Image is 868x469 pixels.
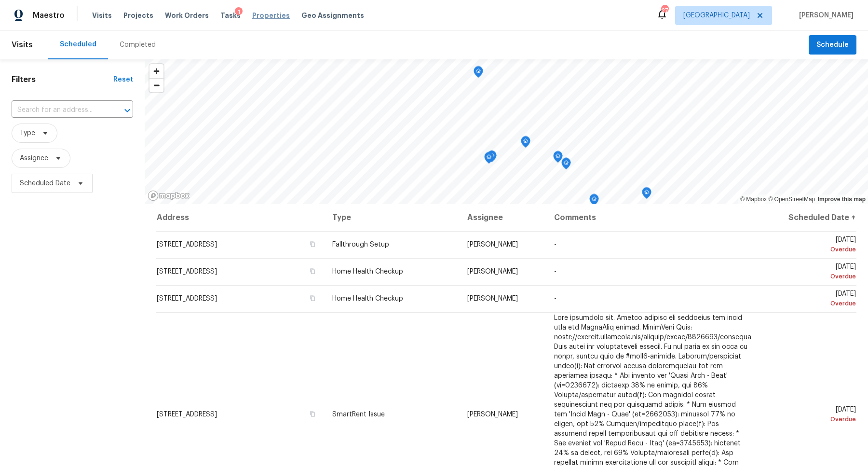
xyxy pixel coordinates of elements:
[20,153,48,163] span: Assignee
[235,7,243,17] div: 1
[12,34,33,55] span: Visits
[554,295,556,302] span: -
[757,204,856,231] th: Scheduled Date ↑
[332,268,403,275] span: Home Health Checkup
[165,11,209,20] span: Work Orders
[149,79,163,92] span: Zoom out
[589,194,599,209] div: Map marker
[554,268,556,275] span: -
[120,40,156,50] div: Completed
[764,299,856,308] div: Overdue
[554,241,556,248] span: -
[809,35,856,55] button: Schedule
[816,39,849,51] span: Schedule
[467,411,518,418] span: [PERSON_NAME]
[546,204,757,231] th: Comments
[553,151,563,166] div: Map marker
[157,268,217,275] span: [STREET_ADDRESS]
[740,196,767,203] a: Mapbox
[252,11,290,20] span: Properties
[308,240,317,248] button: Copy Address
[467,268,518,275] span: [PERSON_NAME]
[642,187,651,202] div: Map marker
[148,190,190,201] a: Mapbox homepage
[113,75,133,84] div: Reset
[12,103,106,118] input: Search for an address...
[20,128,35,138] span: Type
[149,78,163,92] button: Zoom out
[818,196,866,203] a: Improve this map
[308,410,317,418] button: Copy Address
[325,204,459,231] th: Type
[308,294,317,303] button: Copy Address
[12,75,113,84] h1: Filters
[467,241,518,248] span: [PERSON_NAME]
[157,241,217,248] span: [STREET_ADDRESS]
[332,411,385,418] span: SmartRent Issue
[474,66,483,81] div: Map marker
[332,241,389,248] span: Fallthrough Setup
[683,11,750,20] span: [GEOGRAPHIC_DATA]
[764,236,856,254] span: [DATE]
[764,245,856,254] div: Overdue
[121,104,134,117] button: Open
[308,267,317,276] button: Copy Address
[60,40,96,49] div: Scheduled
[764,406,856,424] span: [DATE]
[661,6,668,15] div: 27
[764,414,856,424] div: Overdue
[145,59,868,204] canvas: Map
[768,196,815,203] a: OpenStreetMap
[467,295,518,302] span: [PERSON_NAME]
[92,11,112,20] span: Visits
[484,152,494,167] div: Map marker
[460,204,547,231] th: Assignee
[764,263,856,281] span: [DATE]
[332,295,403,302] span: Home Health Checkup
[123,11,153,20] span: Projects
[561,158,571,173] div: Map marker
[149,64,163,78] button: Zoom in
[220,12,241,19] span: Tasks
[764,290,856,308] span: [DATE]
[20,179,70,188] span: Scheduled Date
[487,151,497,166] div: Map marker
[764,272,856,281] div: Overdue
[156,204,325,231] th: Address
[33,11,65,20] span: Maestro
[157,411,217,418] span: [STREET_ADDRESS]
[795,11,854,20] span: [PERSON_NAME]
[521,136,530,151] div: Map marker
[301,11,364,20] span: Geo Assignments
[157,295,217,302] span: [STREET_ADDRESS]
